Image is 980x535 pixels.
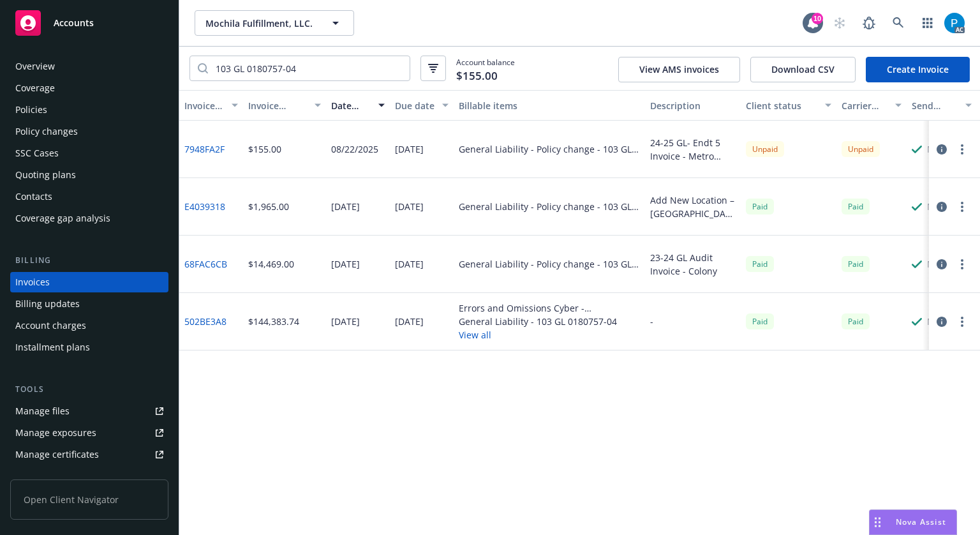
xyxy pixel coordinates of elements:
div: Paid [746,313,774,329]
div: Contacts [15,186,52,207]
div: Billing [10,254,168,267]
a: Installment plans [10,337,168,358]
a: Coverage [10,78,168,98]
div: [DATE] [395,200,424,213]
div: [DATE] [395,257,424,271]
span: Accounts [54,18,94,28]
div: General Liability - Policy change - 103 GL 0180757-04 [459,200,640,213]
span: Open Client Navigator [10,479,168,520]
span: Nova Assist [896,516,946,527]
button: Date issued [326,90,390,121]
div: 23-24 GL Audit Invoice - Colony [650,251,736,278]
div: Invoices [15,272,50,292]
div: $155.00 [248,142,281,156]
a: Billing updates [10,294,168,314]
div: Billable items [459,99,640,112]
div: Paid [842,313,870,329]
div: Policies [15,100,47,120]
div: 10 [812,13,823,24]
div: Add New Location – [GEOGRAPHIC_DATA], [GEOGRAPHIC_DATA] [650,193,736,220]
div: Invoice ID [184,99,224,112]
a: Search [886,10,911,36]
button: Nova Assist [869,509,957,535]
div: Unpaid [842,141,880,157]
div: Overview [15,56,55,77]
div: Account charges [15,315,86,336]
div: 08/22/2025 [331,142,378,156]
div: Manage files [15,401,70,421]
a: 502BE3A8 [184,315,226,328]
div: $1,965.00 [248,200,289,213]
div: [DATE] [331,257,360,271]
div: Paid [842,199,870,215]
a: Account charges [10,315,168,336]
div: Paid [842,256,870,272]
a: Coverage gap analysis [10,208,168,229]
input: Filter by keyword... [208,56,410,80]
div: Billing updates [15,294,80,314]
a: E4039318 [184,200,225,213]
div: Client status [746,99,817,112]
div: $14,469.00 [248,257,294,271]
div: [DATE] [395,315,424,328]
div: Paid [746,199,774,215]
button: Carrier status [836,90,907,121]
span: $155.00 [456,68,498,84]
div: 24-25 GL- Endt 5 Invoice - Metro Trailer Leasing, Inc. added as AI [650,136,736,163]
div: Manage exposures [15,423,96,443]
div: Date issued [331,99,371,112]
div: Carrier status [842,99,887,112]
a: Switch app [915,10,940,36]
div: General Liability - 103 GL 0180757-04 [459,315,640,328]
img: photo [944,13,965,33]
div: Manage claims [15,466,80,486]
a: Manage certificates [10,444,168,465]
button: Mochila Fulfillment, LLC. [195,10,354,36]
div: Installment plans [15,337,90,358]
div: Due date [395,99,434,112]
button: Send result [907,90,977,121]
div: Coverage [15,78,55,98]
a: Manage files [10,401,168,421]
div: Tools [10,383,168,396]
span: Account balance [456,57,515,80]
a: Policy changes [10,121,168,142]
a: 68FAC6CB [184,257,227,271]
div: Manage certificates [15,444,99,465]
div: SSC Cases [15,143,59,163]
button: View all [459,328,640,342]
div: [DATE] [331,200,360,213]
div: Coverage gap analysis [15,208,110,229]
div: Invoice amount [248,99,307,112]
div: Paid [746,256,774,272]
div: Drag to move [870,510,886,534]
a: SSC Cases [10,143,168,163]
a: Invoices [10,272,168,292]
a: Manage claims [10,466,168,486]
div: - [650,315,653,328]
a: Report a Bug [856,10,882,36]
div: Policy changes [15,121,78,142]
a: Contacts [10,186,168,207]
button: Invoice amount [243,90,326,121]
a: Policies [10,100,168,120]
button: View AMS invoices [618,57,740,82]
span: Mochila Fulfillment, LLC. [205,17,316,30]
a: Manage exposures [10,423,168,443]
a: Quoting plans [10,165,168,185]
div: General Liability - Policy change - 103 GL 0180757-04 [459,257,640,271]
div: [DATE] [395,142,424,156]
a: Create Invoice [866,57,970,82]
a: 7948FA2F [184,142,225,156]
button: Client status [741,90,836,121]
div: Unpaid [746,141,784,157]
button: Download CSV [750,57,856,82]
div: Send result [912,99,958,112]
